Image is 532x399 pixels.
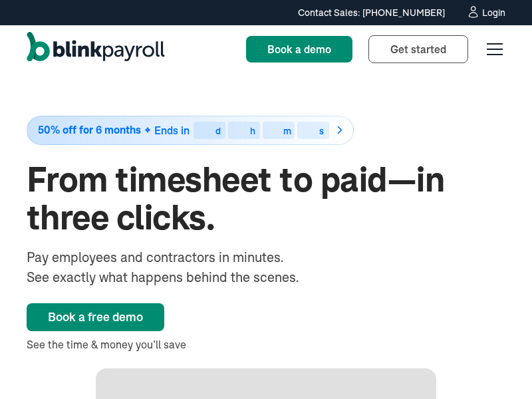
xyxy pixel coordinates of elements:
[298,6,445,20] div: Contact Sales: [PHONE_NUMBER]
[319,126,324,136] div: s
[479,33,505,65] div: menu
[246,36,352,63] a: Book a demo
[27,247,325,287] div: Pay employees and contractors in minutes. See exactly what happens behind the scenes.
[27,303,164,331] a: Book a free demo
[215,126,221,136] div: d
[27,116,505,145] a: 50% off for 6 monthsEnds indhms
[250,126,255,136] div: h
[267,43,331,56] span: Book a demo
[390,43,446,56] span: Get started
[27,336,505,352] div: See the time & money you’ll save
[368,35,468,63] a: Get started
[27,161,505,237] h1: From timesheet to paid—in three clicks.
[27,32,165,66] a: home
[154,124,190,137] span: Ends in
[38,124,141,136] span: 50% off for 6 months
[466,5,505,20] a: Login
[283,126,291,136] div: m
[482,8,505,17] div: Login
